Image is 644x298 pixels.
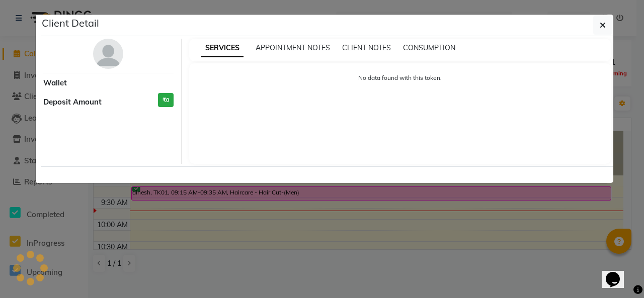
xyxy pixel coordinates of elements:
[201,39,244,57] span: SERVICES
[93,39,123,69] img: avatar
[42,16,99,31] h5: Client Detail
[43,96,102,108] span: Deposit Amount
[342,43,391,52] span: CLIENT NOTES
[43,77,67,89] span: Wallet
[256,43,330,52] span: APPOINTMENT NOTES
[199,73,601,82] p: No data found with this token.
[158,93,174,108] h3: ₹0
[602,258,634,288] iframe: chat widget
[403,43,455,52] span: CONSUMPTION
